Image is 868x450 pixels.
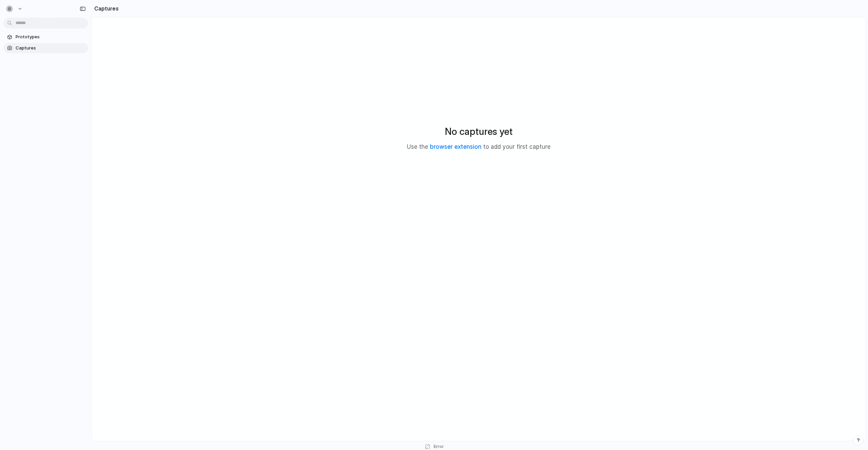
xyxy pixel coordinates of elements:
a: Prototypes [3,32,88,42]
span: Prototypes [16,34,85,40]
h2: Captures [92,4,119,13]
span: Error [434,443,444,450]
a: Captures [3,43,88,53]
h2: No captures yet [445,124,513,139]
a: browser extension [430,143,481,150]
p: Use the to add your first capture [407,143,551,151]
span: Captures [16,45,85,52]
